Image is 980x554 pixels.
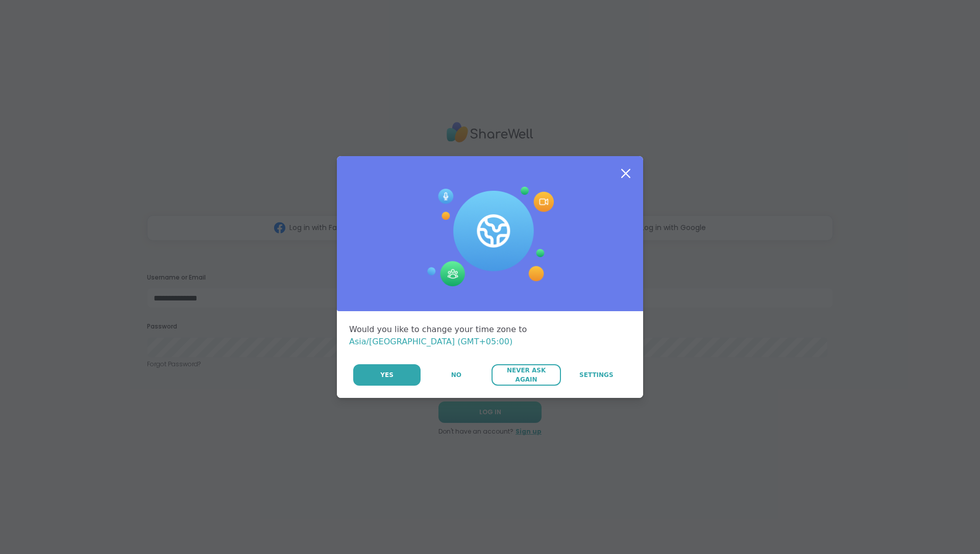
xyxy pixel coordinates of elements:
[349,337,512,346] span: Asia/[GEOGRAPHIC_DATA] (GMT+05:00)
[492,364,560,386] button: Never Ask Again
[349,323,631,348] div: Would you like to change your time zone to
[497,366,555,384] span: Never Ask Again
[579,370,614,380] span: Settings
[422,364,491,386] button: No
[562,364,631,386] a: Settings
[353,364,421,386] button: Yes
[426,187,554,287] img: Session Experience
[380,370,394,380] span: Yes
[451,370,461,380] span: No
